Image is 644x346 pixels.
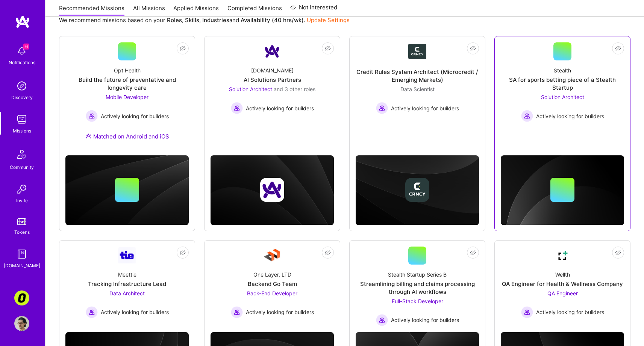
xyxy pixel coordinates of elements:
span: Actively looking for builders [536,308,604,316]
img: Company Logo [263,247,281,265]
img: Actively looking for builders [521,110,533,122]
a: User Avatar [12,316,31,331]
span: Actively looking for builders [246,104,314,112]
a: Company LogoOne Layer, LTDBackend Go TeamBack-End Developer Actively looking for buildersActively... [211,247,334,321]
i: icon EyeClosed [615,250,621,256]
b: Roles [167,17,182,24]
img: Corner3: Building an AI User Researcher [14,290,29,305]
div: Wellth [555,271,570,278]
img: bell [14,44,29,59]
div: Missions [13,127,31,135]
img: Actively looking for builders [521,306,533,318]
img: Invite [14,182,29,197]
img: Company Logo [118,247,136,263]
a: Stealth Startup Series BStreamlining billing and claims processing through AI workflowsFull-Stack... [356,247,479,326]
img: logo [15,15,30,29]
span: 6 [23,44,29,50]
p: We recommend missions based on your , , and . [59,16,350,24]
div: One Layer, LTD [253,271,291,278]
div: Matched on Android and iOS [85,132,169,140]
div: SA for sports betting piece of a Stealth Startup [501,76,624,92]
div: Tokens [14,228,30,236]
img: discovery [14,78,29,93]
div: Credit Rules System Architect (Microcredit / Emerging Markets) [356,68,479,84]
span: Actively looking for builders [246,308,314,316]
span: and 3 other roles [274,86,315,92]
img: Actively looking for builders [86,110,98,122]
img: Actively looking for builders [231,102,243,114]
i: icon EyeClosed [615,45,621,51]
span: Actively looking for builders [101,112,169,120]
span: Back-End Developer [247,290,297,296]
img: Community [13,145,31,163]
div: [DOMAIN_NAME] [251,66,294,74]
div: QA Engineer for Health & Wellness Company [502,280,623,288]
img: Actively looking for builders [376,314,388,326]
img: Actively looking for builders [86,306,98,318]
a: Completed Missions [227,4,282,17]
span: Mobile Developer [106,94,148,100]
span: Full-Stack Developer [392,298,443,304]
img: Company Logo [408,44,426,59]
span: Actively looking for builders [101,308,169,316]
a: Company Logo[DOMAIN_NAME]AI Solutions PartnersSolution Architect and 3 other rolesActively lookin... [211,42,334,131]
div: Invite [16,197,28,205]
span: Actively looking for builders [536,112,604,120]
img: guide book [14,247,29,262]
img: Actively looking for builders [231,306,243,318]
div: Community [10,163,34,171]
span: Data Architect [109,290,145,296]
img: cover [501,155,624,225]
a: Company LogoMeettieTracking Infrastructure LeadData Architect Actively looking for buildersActive... [65,247,189,321]
div: Meettie [118,271,136,278]
a: Company LogoCredit Rules System Architect (Microcredit / Emerging Markets)Data Scientist Actively... [356,42,479,131]
img: tokens [17,218,26,225]
b: Industries [202,17,229,24]
a: StealthSA for sports betting piece of a Stealth StartupSolution Architect Actively looking for bu... [501,42,624,131]
span: Solution Architect [541,94,584,100]
span: QA Engineer [547,290,578,296]
img: Company Logo [553,247,571,265]
i: icon EyeClosed [180,45,186,51]
a: Corner3: Building an AI User Researcher [12,290,31,305]
b: Availability (40 hrs/wk) [241,17,304,24]
div: Tracking Infrastructure Lead [88,280,166,288]
img: Actively looking for builders [376,102,388,114]
img: Company logo [260,178,284,202]
div: Streamlining billing and claims processing through AI workflows [356,280,479,296]
span: Actively looking for builders [391,316,459,324]
a: Opt HealthBuild the future of preventative and longevity careMobile Developer Actively looking fo... [65,42,189,149]
i: icon EyeClosed [180,250,186,256]
img: Company logo [405,178,429,202]
i: icon EyeClosed [325,250,331,256]
span: Solution Architect [229,86,272,92]
img: User Avatar [14,316,29,331]
img: Ateam Purple Icon [85,133,91,139]
img: Company Logo [263,42,281,60]
a: All Missions [133,4,165,17]
a: Company LogoWellthQA Engineer for Health & Wellness CompanyQA Engineer Actively looking for build... [501,247,624,321]
span: Data Scientist [400,86,435,92]
div: Opt Health [114,66,141,74]
div: Notifications [9,59,35,66]
div: Stealth [554,66,571,74]
a: Applied Missions [173,4,219,17]
span: Actively looking for builders [391,104,459,112]
a: Not Interested [290,3,337,17]
i: icon EyeClosed [470,45,476,51]
img: teamwork [14,112,29,127]
b: Skills [185,17,199,24]
div: Discovery [11,93,33,101]
img: cover [65,155,189,225]
a: Recommended Missions [59,4,124,17]
div: Stealth Startup Series B [388,271,447,278]
i: icon EyeClosed [470,250,476,256]
div: [DOMAIN_NAME] [4,262,40,269]
img: cover [356,155,479,225]
i: icon EyeClosed [325,45,331,51]
div: Build the future of preventative and longevity care [65,76,189,92]
div: AI Solutions Partners [244,76,301,84]
a: Update Settings [307,17,350,24]
div: Backend Go Team [248,280,297,288]
img: cover [211,155,334,225]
